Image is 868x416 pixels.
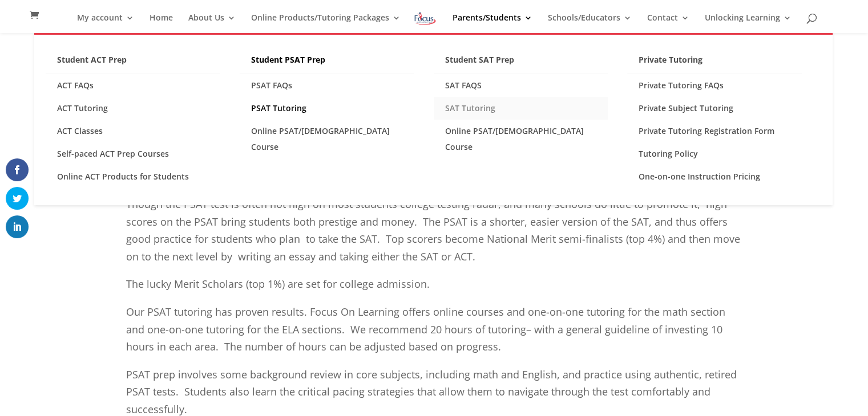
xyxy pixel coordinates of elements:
[647,14,689,33] a: Contact
[434,52,608,74] a: Student SAT Prep
[126,277,243,291] span: The lucky Merit Scholars
[240,52,414,74] a: Student PSAT Prep
[126,305,725,353] span: Our PSAT tutoring has proven results. Focus On Learning offers online courses and one-on-one tuto...
[188,14,236,33] a: About Us
[246,277,430,291] span: (top 1%) are set for college admission.
[240,120,414,158] a: Online PSAT/[DEMOGRAPHIC_DATA] Course
[413,10,437,27] img: Focus on Learning
[705,14,792,33] a: Unlocking Learning
[434,120,608,158] a: Online PSAT/[DEMOGRAPHIC_DATA] Course
[126,197,740,263] span: Though the PSAT test is often not high on most students college testing radar, and many schools d...
[627,74,802,97] a: Private Tutoring FAQs
[434,74,608,97] a: SAT FAQS
[46,52,220,74] a: Student ACT Prep
[150,14,173,33] a: Home
[240,97,414,120] a: PSAT Tutoring
[453,14,532,33] a: Parents/Students
[627,142,802,165] a: Tutoring Policy
[627,120,802,142] a: Private Tutoring Registration Form
[548,14,632,33] a: Schools/Educators
[627,165,802,188] a: One-on-one Instruction Pricing
[46,97,220,120] a: ACT Tutoring
[46,120,220,142] a: ACT Classes
[240,74,414,97] a: PSAT FAQs
[46,74,220,97] a: ACT FAQs
[46,165,220,188] a: Online ACT Products for Students
[434,97,608,120] a: SAT Tutoring
[77,14,134,33] a: My account
[251,14,401,33] a: Online Products/Tutoring Packages
[46,142,220,165] a: Self-paced ACT Prep Courses
[627,97,802,120] a: Private Subject Tutoring
[627,52,802,74] a: Private Tutoring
